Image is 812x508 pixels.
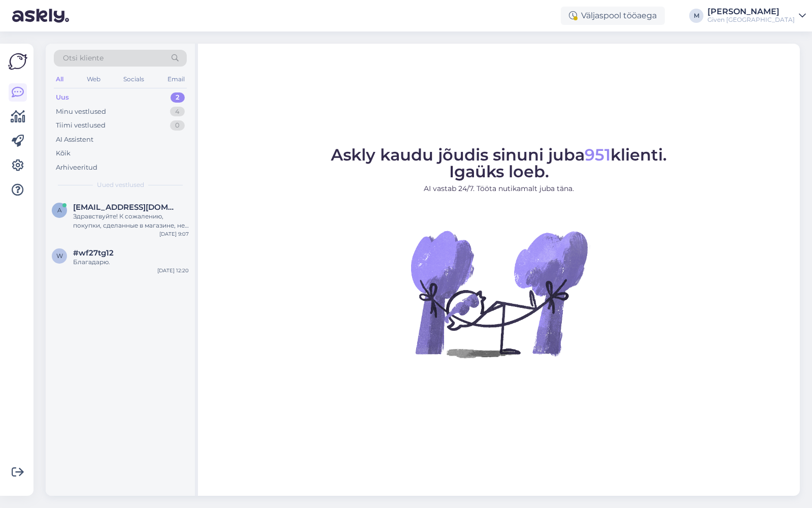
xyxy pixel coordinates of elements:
div: Благадарю. [73,258,189,267]
div: Uus [56,92,69,103]
div: [PERSON_NAME] [707,8,795,16]
div: AI Assistent [56,135,93,145]
a: [PERSON_NAME]Given [GEOGRAPHIC_DATA] [707,8,806,24]
div: Tiimi vestlused [56,120,106,131]
p: AI vastab 24/7. Tööta nutikamalt juba täna. [331,183,667,194]
div: Socials [121,73,146,86]
span: Uued vestlused [97,180,144,189]
span: Otsi kliente [63,53,104,63]
div: Väljaspool tööaega [561,7,665,25]
span: A [57,206,62,214]
div: 0 [170,120,185,131]
div: M [689,9,703,23]
div: Minu vestlused [56,107,106,117]
span: Askly kaudu jõudis sinuni juba klienti. Igaüks loeb. [331,145,667,181]
span: #wf27tg12 [73,248,114,258]
div: Здравствуйте! К сожалению, покупки, сделанные в магазине, не подлежат возврату или замене, поскол... [73,212,189,230]
span: 951 [585,145,611,165]
div: Given [GEOGRAPHIC_DATA] [707,16,795,24]
span: Anastassia.kostyuchenko@gmail.com [73,203,179,212]
div: Kõik [56,148,71,158]
div: [DATE] 12:20 [157,267,189,274]
div: All [54,73,65,86]
span: w [56,252,63,260]
div: Arhiveeritud [56,163,97,173]
img: Askly Logo [8,52,27,71]
div: [DATE] 9:07 [159,230,189,238]
div: 4 [170,107,185,117]
div: 2 [171,92,185,103]
div: Web [85,73,103,86]
div: Email [165,73,187,86]
img: No Chat active [408,202,590,385]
